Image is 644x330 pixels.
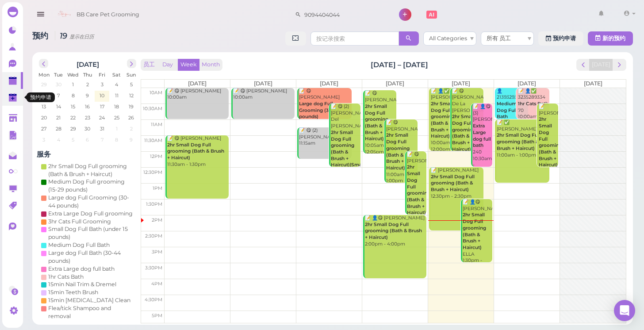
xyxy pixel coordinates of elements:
[129,136,134,144] span: 9
[37,150,138,158] h4: 服务
[69,34,94,40] small: 显示在日历
[54,72,63,78] span: Tue
[83,72,92,78] span: Thu
[406,151,426,236] div: 📝 😋 [PERSON_NAME] 12:00pm - 2:00pm
[431,101,454,139] b: 2hr Small Dog Full grooming (Bath & Brush + Haircut)
[85,136,90,144] span: 6
[98,114,106,122] span: 24
[144,138,162,143] span: 11:30am
[153,185,162,191] span: 1pm
[27,92,55,102] div: 预约申请
[145,265,162,271] span: 3:30pm
[114,92,119,100] span: 11
[38,72,50,78] span: Mon
[115,125,119,133] span: 1
[129,81,134,88] span: 5
[167,135,228,168] div: 📝 😋 [PERSON_NAME] 11:30am - 1:30pm
[56,136,61,144] span: 4
[100,136,104,144] span: 7
[48,225,134,241] div: Small Dog Full Bath (under 15 pounds)
[143,169,162,175] span: 12:30pm
[497,132,540,151] b: 2hr Small Dog Full grooming (Bath & Brush + Haircut)
[365,222,422,240] b: 2hr Small Dog Full grooming (Bath & Brush + Haircut)
[496,119,549,158] div: 📝 ✅ [PERSON_NAME] 11:00am - 1:00pm
[538,104,558,188] div: 📝 [PERSON_NAME] 10:30am - 12:30pm
[365,104,388,142] b: 2hr Small Dog Full grooming (Bath & Brush + Haircut)
[167,142,224,161] b: 2hr Small Dog Full grooming (Bath & Brush + Haircut)
[364,215,426,247] div: 📝 👤😋 [PERSON_NAME] 2:00pm - 4:00pm
[588,31,633,46] button: 新的预约
[85,92,90,100] span: 9
[299,88,351,127] div: 📝 😋 [PERSON_NAME] 10:00am
[496,88,528,127] div: 👤2139329387 10:00am
[145,233,162,239] span: 2:30pm
[84,114,91,122] span: 23
[299,101,340,119] b: Large dog Full Grooming (30-44 pounds)
[371,60,428,70] h2: [DATE] – [DATE]
[126,72,136,78] span: Sun
[364,90,396,155] div: 📝 😋 [PERSON_NAME] 10:05am - 12:05pm
[301,8,387,22] input: 查询客户
[152,313,162,318] span: 5pm
[48,288,98,296] div: 15min Teeth Brush
[99,92,105,100] span: 10
[584,80,602,87] span: [DATE]
[114,136,119,144] span: 8
[128,92,134,100] span: 12
[452,114,475,152] b: 2hr Small Dog Full grooming (Bath & Brush + Haircut)
[84,125,91,133] span: 30
[614,300,635,321] div: Open Intercom Messenger
[150,153,162,159] span: 12pm
[310,31,399,46] input: 按记录搜索
[71,81,75,88] span: 1
[129,125,134,133] span: 2
[386,80,404,87] span: [DATE]
[538,31,583,46] a: 预约申请
[518,101,548,107] b: 1hr Cats Bath
[167,88,228,101] div: 📝 😋 [PERSON_NAME] 10:00am
[70,103,76,111] span: 15
[539,116,562,168] b: 2hr Small Dog Full grooming (Bath & Brush + Haircut)
[589,59,613,71] button: [DATE]
[233,88,294,101] div: 📝 😋 [PERSON_NAME] 10:00am
[77,2,139,27] span: BB Care Pet Grooming
[431,174,475,192] b: 2hr Small Dog Full grooming (Bath & Brush + Haircut)
[128,103,134,111] span: 19
[55,31,94,40] i: 19
[48,249,134,265] div: Large dog Full Bath (30-44 pounds)
[69,114,77,122] span: 22
[48,178,134,194] div: Medium Dog Full grooming (15-29 pounds)
[48,320,84,328] div: De-shedding
[145,297,162,303] span: 4:30pm
[84,103,91,111] span: 16
[71,92,76,100] span: 8
[330,104,360,201] div: 📝 😋 (2) [PERSON_NAME] Del [PERSON_NAME] 10:30am - 12:30pm
[114,81,119,88] span: 4
[71,136,75,144] span: 5
[152,249,162,255] span: 3pm
[576,59,590,71] button: prev
[32,31,50,40] span: 预约
[386,119,418,184] div: 📝 😋 [PERSON_NAME] 11:00am - 1:00pm
[40,81,48,88] span: 29
[143,106,162,111] span: 10:30am
[56,92,61,100] span: 7
[99,125,105,133] span: 31
[430,167,483,200] div: 📝 [PERSON_NAME] 12:30pm - 2:30pm
[48,273,84,281] div: 1hr Cats Bath
[141,59,157,71] button: 员工
[386,132,410,170] b: 2hr Small Dog Full grooming (Bath & Brush + Haircut)
[41,103,47,111] span: 13
[67,72,79,78] span: Wed
[463,212,486,250] b: 2hr Small Dog Full grooming (Bath & Brush + Haircut)
[152,217,162,223] span: 2pm
[42,136,46,144] span: 3
[99,72,105,78] span: Fri
[55,114,61,122] span: 21
[497,101,517,119] b: Medium Dog Full Bath
[157,59,178,71] button: Day
[254,80,272,87] span: [DATE]
[48,241,110,249] div: Medium Dog Full Bath
[146,201,162,207] span: 1:30pm
[151,281,162,287] span: 4pm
